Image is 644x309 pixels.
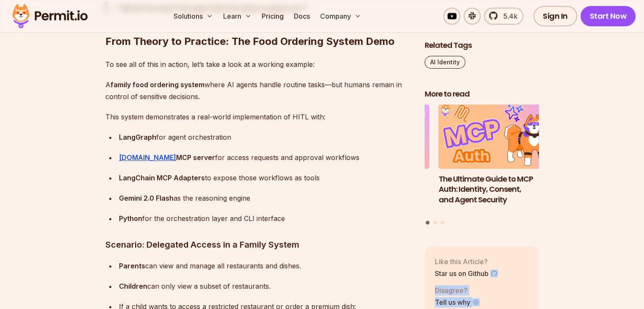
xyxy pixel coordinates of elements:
[119,153,176,162] a: [DOMAIN_NAME]
[439,105,553,169] img: The Ultimate Guide to MCP Auth: Identity, Consent, and Agent Security
[439,174,553,205] h3: The Ultimate Guide to MCP Auth: Identity, Consent, and Agent Security
[119,214,142,223] strong: Python
[315,105,429,216] li: 3 of 3
[426,221,430,225] button: Go to slide 1
[170,8,216,25] button: Solutions
[315,174,429,216] h3: Delegating AI Permissions to Human Users with [DOMAIN_NAME]’s Access Request MCP
[258,8,287,25] a: Pricing
[315,105,429,169] img: Delegating AI Permissions to Human Users with Permit.io’s Access Request MCP
[105,58,411,70] p: To see all of this in action, let’s take a look at a working example:
[435,268,498,279] a: Star us on Github
[425,105,539,226] div: Posts
[434,221,437,225] button: Go to slide 2
[435,257,498,267] p: Like this Article?
[105,111,411,123] p: This system demonstrates a real-world implementation of HITL with:
[498,11,517,21] span: 5.4k
[441,221,444,225] button: Go to slide 3
[8,2,91,30] img: Permit logo
[425,41,539,51] h2: Related Tags
[435,297,480,307] a: Tell us why
[435,285,480,295] p: Disagree?
[119,212,411,224] div: for the orchestration layer and CLI interface
[425,89,539,100] h2: More to read
[439,105,553,216] li: 1 of 3
[580,6,636,26] a: Start Now
[119,152,411,163] div: for access requests and approval workflows
[119,192,411,204] div: as the reasoning engine
[176,153,215,162] strong: MCP server
[111,80,205,89] strong: family food ordering system
[425,56,465,69] a: AI Identity
[105,238,411,251] h3: Scenario: Delegated Access in a Family System
[220,8,255,25] button: Learn
[119,174,205,182] strong: LangChain MCP Adapters
[119,131,411,143] div: for agent orchestration
[533,6,577,26] a: Sign In
[119,282,147,290] strong: Children
[119,262,145,270] strong: Parents
[290,8,313,25] a: Docs
[119,133,156,141] strong: LangGraph
[119,280,411,292] div: can only view a subset of restaurants.
[439,105,553,216] a: The Ultimate Guide to MCP Auth: Identity, Consent, and Agent SecurityThe Ultimate Guide to MCP Au...
[119,260,411,272] div: can view and manage all restaurants and dishes.
[484,8,523,25] a: 5.4k
[119,194,174,202] strong: Gemini 2.0 Flash
[105,79,411,102] p: A where AI agents handle routine tasks—but humans remain in control of sensitive decisions.
[317,8,365,25] button: Company
[119,172,411,184] div: to expose those workflows as tools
